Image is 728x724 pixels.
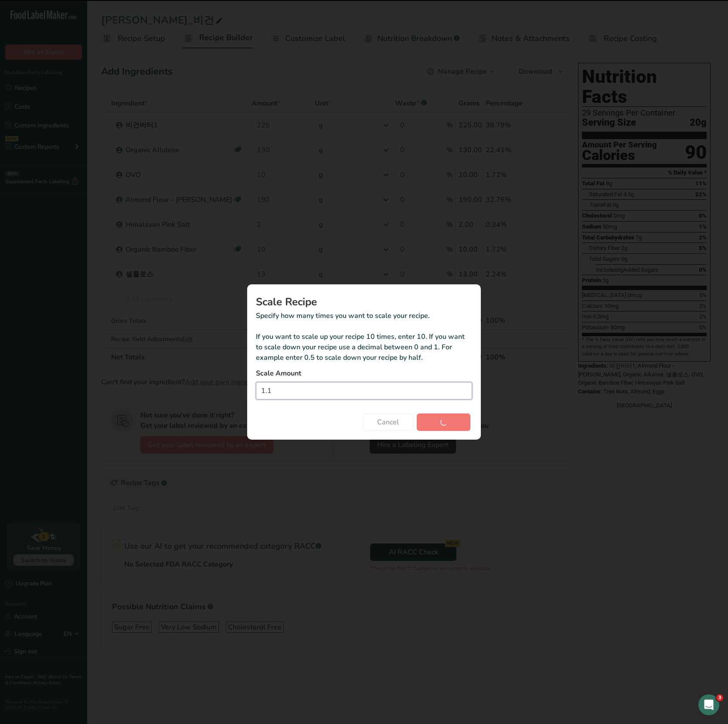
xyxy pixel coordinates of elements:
button: Cancel [363,413,413,431]
span: Cancel [377,417,399,427]
iframe: Intercom live chat [698,694,719,715]
h1: Scale Recipe [256,297,472,307]
span: Scale Amount [256,368,301,379]
span: 3 [716,694,723,701]
p: Specify how many times you want to scale your recipe. If you want to scale up your recipe 10 time... [256,311,472,363]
